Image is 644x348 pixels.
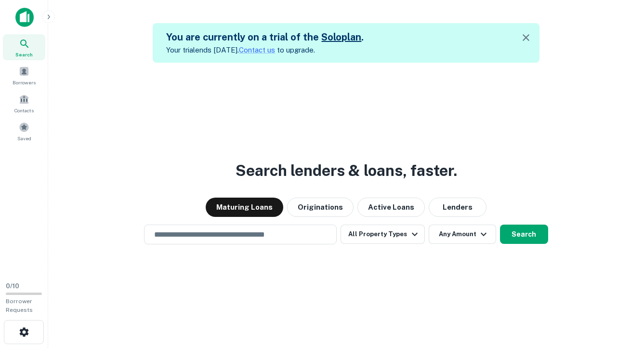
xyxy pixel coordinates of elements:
span: Borrower Requests [6,298,33,313]
iframe: Chat Widget [596,271,644,317]
button: Originations [287,198,354,217]
h3: Search lenders & loans, faster. [236,159,457,182]
a: Contact us [239,46,275,54]
span: Search [15,51,33,58]
button: Active Loans [357,198,425,217]
p: Your trial ends [DATE]. to upgrade. [166,44,364,56]
span: Contacts [14,107,34,114]
span: 0 / 10 [6,282,19,290]
span: Saved [17,134,31,142]
button: Search [500,225,548,244]
button: Maturing Loans [206,198,283,217]
a: Soloplan [321,31,361,43]
span: Borrowers [13,79,36,86]
button: Any Amount [429,225,496,244]
button: Lenders [429,198,486,217]
a: Borrowers [3,62,45,88]
a: Search [3,34,45,60]
a: Contacts [3,90,45,116]
h5: You are currently on a trial of the . [166,30,364,44]
a: Saved [3,118,45,144]
img: capitalize-icon.png [15,8,34,27]
button: All Property Types [341,225,424,244]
